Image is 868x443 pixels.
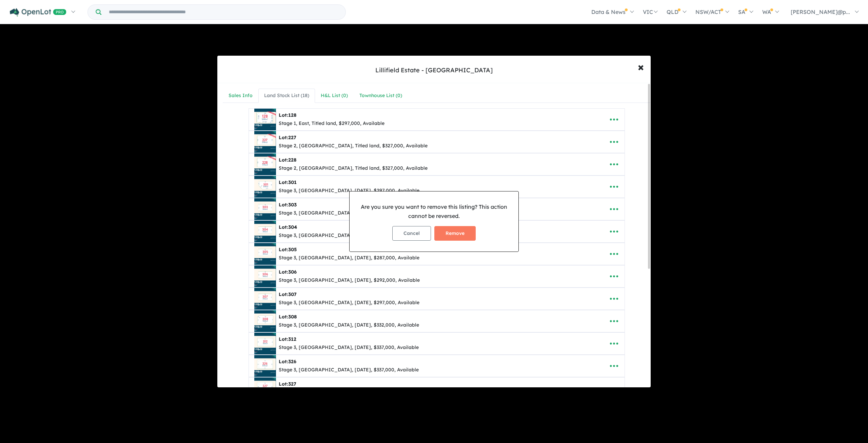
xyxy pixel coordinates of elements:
[392,226,431,241] button: Cancel
[434,226,476,241] button: Remove
[10,8,66,17] img: Openlot PRO Logo White
[103,5,344,19] input: Try estate name, suburb, builder or developer
[791,8,850,15] span: [PERSON_NAME]@p...
[355,202,513,221] p: Are you sure you want to remove this listing? This action cannot be reversed.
